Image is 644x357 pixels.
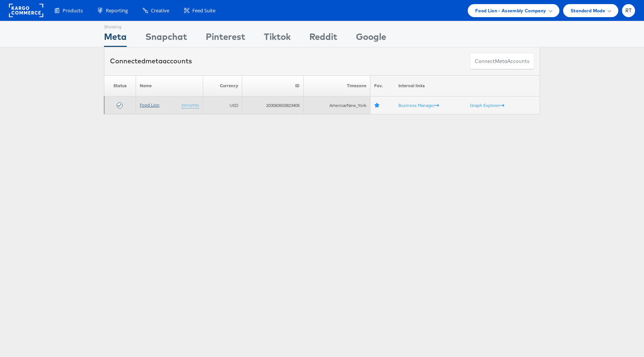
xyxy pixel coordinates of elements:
[309,30,337,47] div: Reddit
[106,7,128,14] span: Reporting
[242,97,304,114] td: 203083503823405
[145,30,187,47] div: Snapchat
[140,102,160,108] a: Food Lion
[145,57,162,65] span: meta
[356,30,386,47] div: Google
[242,75,304,97] th: ID
[136,75,203,97] th: Name
[203,75,242,97] th: Currency
[104,75,136,97] th: Status
[110,56,192,66] div: Connected accounts
[104,30,127,47] div: Meta
[475,7,546,15] span: Food Lion - Assembly Company
[398,102,439,108] a: Business Manager
[264,30,291,47] div: Tiktok
[151,7,169,14] span: Creative
[470,53,534,70] button: ConnectmetaAccounts
[470,102,504,108] a: Graph Explorer
[206,30,245,47] div: Pinterest
[181,102,199,108] a: (rename)
[304,75,370,97] th: Timezone
[104,21,127,30] div: Showing
[192,7,215,14] span: Feed Suite
[571,7,605,15] span: Standard Mode
[203,97,242,114] td: USD
[63,7,83,14] span: Products
[625,8,632,13] span: RT
[304,97,370,114] td: America/New_York
[495,58,507,65] span: meta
